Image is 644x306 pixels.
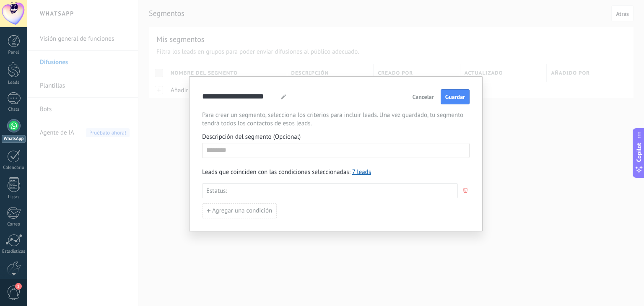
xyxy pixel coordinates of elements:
[2,222,26,227] div: Correo
[2,80,26,86] div: Leads
[2,194,26,200] div: Listas
[2,165,26,171] div: Calendario
[212,208,272,214] span: Agregar una condición
[2,135,26,143] div: WhatsApp
[202,168,371,176] span: Leads que coinciden con las condiciones seleccionadas:
[413,94,434,100] span: Cancelar
[409,91,438,103] button: Cancelar
[226,187,227,195] span: :
[2,107,26,112] div: Chats
[635,143,643,162] span: Copilot
[202,111,470,128] span: Para crear un segmento, selecciona los criterios para incluir leads. Una vez guardado, tu segment...
[441,89,470,104] button: Guardar
[2,50,26,55] div: Panel
[445,94,465,100] span: Guardar
[202,203,277,218] button: Agregar una condición
[2,249,26,254] div: Estadísticas
[15,283,22,290] span: 1
[352,168,371,176] a: 7 leads
[206,187,226,195] span: Estatus
[202,133,470,141] span: Descripción del segmento (Opcional)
